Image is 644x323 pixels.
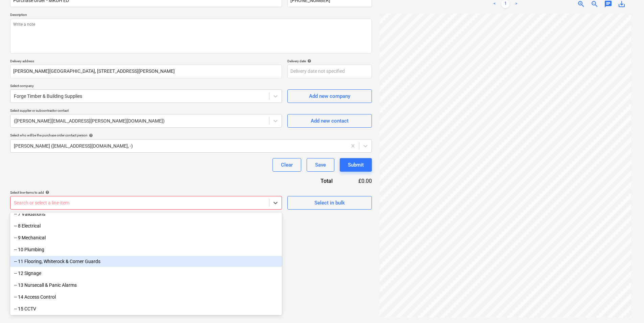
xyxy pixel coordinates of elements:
p: Delivery address [10,59,282,65]
div: -- 11 Flooring, Whiterock & Corner Guards [10,256,282,267]
iframe: Chat Widget [610,290,644,323]
p: Select supplier or subcontractor contact [10,108,282,114]
button: Submit [340,158,372,172]
input: Delivery address [10,65,282,78]
button: Save [307,158,334,172]
div: Select in bulk [314,198,345,207]
span: help [44,190,49,194]
span: help [306,59,311,63]
div: -- 15 CCTV [10,303,282,314]
div: Clear [281,160,293,169]
input: Delivery date not specified [287,65,372,78]
div: Save [315,160,326,169]
div: £0.00 [343,177,372,185]
button: Select in bulk [287,196,372,210]
div: -- 14 Access Control [10,292,282,302]
div: Add new contact [311,116,349,125]
div: Delivery date [287,59,372,63]
p: Description [10,13,372,18]
div: Total [284,177,343,185]
div: Select who will be the purchase order contact person [10,133,372,137]
div: Add new company [309,92,350,101]
button: Add new contact [287,114,372,128]
div: Select line-items to add [10,190,282,195]
button: Add new company [287,89,372,103]
p: Select company [10,84,282,89]
div: -- 10 Plumbing [10,244,282,255]
div: -- 8 Electrical [10,220,282,231]
button: Clear [272,158,301,172]
div: -- 12 Signage [10,268,282,279]
span: help [88,133,93,137]
div: -- 13 Nursecall & Panic Alarms [10,280,282,290]
div: -- 9 Mechanical [10,232,282,243]
div: Submit [348,160,364,169]
div: -- 7 Validations [10,209,282,219]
